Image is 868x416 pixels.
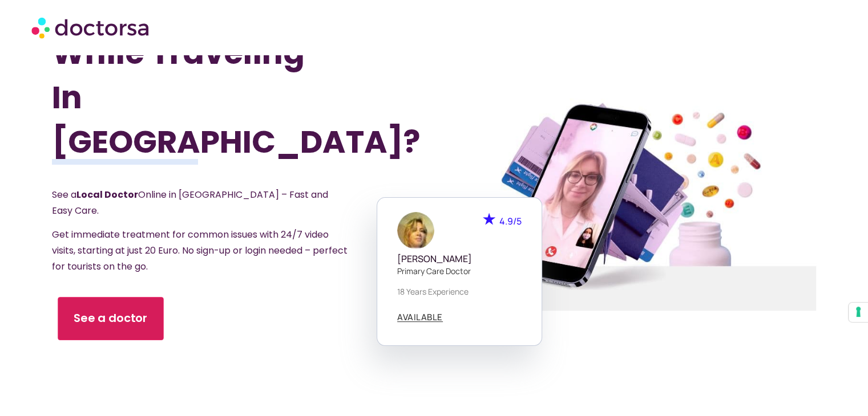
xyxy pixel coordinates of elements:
strong: Local Doctor [76,188,138,201]
a: See a doctor [58,297,164,340]
span: 4.9/5 [499,215,522,227]
p: Primary care doctor [397,265,522,277]
h5: [PERSON_NAME] [397,254,522,264]
a: AVAILABLE [397,313,443,322]
span: See a Online in [GEOGRAPHIC_DATA] – Fast and Easy Care. [52,188,328,217]
button: Your consent preferences for tracking technologies [849,303,868,322]
span: AVAILABLE [397,313,443,321]
span: Get immediate treatment for common issues with 24/7 video visits, starting at just 20 Euro. No si... [52,228,348,273]
span: See a doctor [74,310,148,327]
p: 18 years experience [397,286,522,297]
